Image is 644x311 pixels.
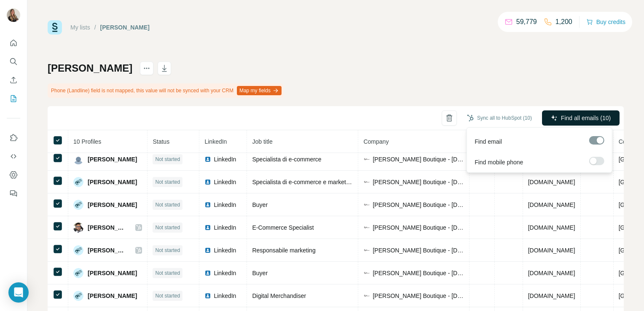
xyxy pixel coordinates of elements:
[204,138,227,145] span: LinkedIn
[204,224,211,231] img: LinkedIn logo
[252,247,315,254] span: Responsabile marketing
[155,155,180,163] span: Not started
[204,292,211,299] img: LinkedIn logo
[528,270,575,276] span: [DOMAIN_NAME]
[237,86,282,95] button: Map my fields
[73,223,83,233] img: Avatar
[70,24,90,31] a: My lists
[363,224,370,231] img: company-logo
[373,155,464,164] span: [PERSON_NAME] Boutique - [DOMAIN_NAME]
[155,292,180,300] span: Not started
[528,201,575,208] span: [DOMAIN_NAME]
[373,246,464,255] span: [PERSON_NAME] Boutique - [DOMAIN_NAME]
[73,268,83,278] img: Avatar
[48,83,283,98] div: Phone (Landline) field is not mapped, this value will not be synced with your CRM
[363,201,370,208] img: company-logo
[586,16,625,28] button: Buy credits
[214,246,236,255] span: LinkedIn
[7,8,20,22] img: Avatar
[619,138,639,145] span: Country
[214,269,236,277] span: LinkedIn
[7,130,20,145] button: Use Surfe on LinkedIn
[555,17,572,27] p: 1,200
[88,246,127,255] span: [PERSON_NAME]
[100,23,150,32] div: [PERSON_NAME]
[528,247,575,254] span: [DOMAIN_NAME]
[214,223,236,232] span: LinkedIn
[88,269,137,277] span: [PERSON_NAME]
[73,154,83,164] img: Avatar
[252,224,314,231] span: E-Commerce Specialist
[528,224,575,231] span: [DOMAIN_NAME]
[373,223,464,232] span: [PERSON_NAME] Boutique - [DOMAIN_NAME]
[73,291,83,301] img: Avatar
[561,114,611,122] span: Find all emails (10)
[73,200,83,210] img: Avatar
[516,17,537,27] p: 59,779
[88,178,137,186] span: [PERSON_NAME]
[252,270,268,276] span: Buyer
[94,23,96,32] li: /
[140,62,153,75] button: actions
[214,292,236,300] span: LinkedIn
[7,167,20,182] button: Dashboard
[528,292,575,299] span: [DOMAIN_NAME]
[373,201,464,209] span: [PERSON_NAME] Boutique - [DOMAIN_NAME]
[204,270,211,276] img: LinkedIn logo
[528,179,575,185] span: [DOMAIN_NAME]
[48,62,132,75] h1: [PERSON_NAME]
[155,201,180,209] span: Not started
[214,178,236,186] span: LinkedIn
[363,138,389,145] span: Company
[7,35,20,51] button: Quick start
[204,247,211,254] img: LinkedIn logo
[363,247,370,254] img: company-logo
[204,201,211,208] img: LinkedIn logo
[73,245,83,255] img: Avatar
[475,137,502,146] span: Find email
[542,110,620,126] button: Find all emails (10)
[475,158,523,166] span: Find mobile phone
[153,138,169,145] span: Status
[48,20,62,35] img: Surfe Logo
[7,54,20,69] button: Search
[373,178,464,186] span: [PERSON_NAME] Boutique - [DOMAIN_NAME]
[252,201,268,208] span: Buyer
[88,201,137,209] span: [PERSON_NAME]
[155,269,180,277] span: Not started
[7,72,20,88] button: Enrich CSV
[155,247,180,254] span: Not started
[204,156,211,163] img: LinkedIn logo
[252,292,306,299] span: Digital Merchandiser
[73,138,101,145] span: 10 Profiles
[7,186,20,201] button: Feedback
[155,178,180,186] span: Not started
[214,201,236,209] span: LinkedIn
[363,156,370,163] img: company-logo
[252,138,272,145] span: Job title
[252,179,383,185] span: Specialista di e-commerce e marketplace Farfetch
[7,149,20,164] button: Use Surfe API
[88,292,137,300] span: [PERSON_NAME]
[7,91,20,106] button: My lists
[363,270,370,276] img: company-logo
[373,269,464,277] span: [PERSON_NAME] Boutique - [DOMAIN_NAME]
[73,177,83,187] img: Avatar
[461,112,538,124] button: Sync all to HubSpot (10)
[363,179,370,185] img: company-logo
[88,223,127,232] span: [PERSON_NAME]
[252,156,321,163] span: Specialista di e-commerce
[214,155,236,164] span: LinkedIn
[88,155,137,164] span: [PERSON_NAME]
[8,282,29,303] div: Open Intercom Messenger
[155,224,180,231] span: Not started
[204,179,211,185] img: LinkedIn logo
[373,292,464,300] span: [PERSON_NAME] Boutique - [DOMAIN_NAME]
[363,292,370,299] img: company-logo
